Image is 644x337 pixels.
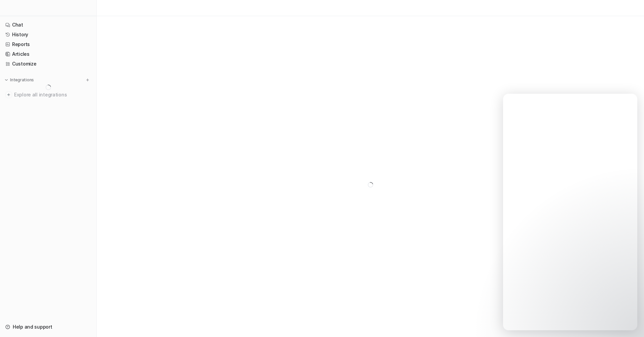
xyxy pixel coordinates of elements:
a: Explore all integrations [3,90,94,99]
p: Integrations [10,77,34,83]
button: Integrations [3,77,36,83]
img: expand menu [4,78,9,82]
iframe: Intercom live chat [503,94,637,330]
img: menu_add.svg [85,78,90,82]
a: History [3,30,94,39]
a: Articles [3,49,94,59]
img: explore all integrations [5,91,12,98]
a: Customize [3,59,94,69]
a: Chat [3,20,94,30]
a: Reports [3,40,94,49]
span: Explore all integrations [14,89,91,100]
a: Help and support [3,322,94,332]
